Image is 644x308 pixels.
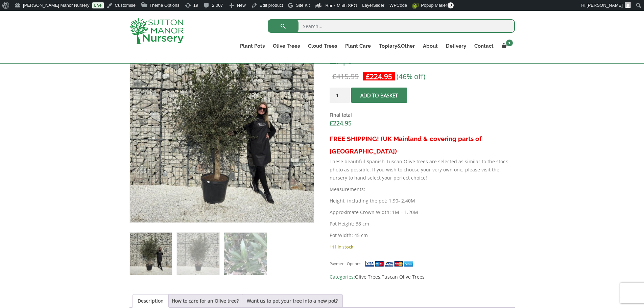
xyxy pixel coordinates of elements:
[330,220,515,228] p: Pot Height: 38 cm
[130,233,172,275] img: Tuscan Olive Tree XXL 1.90 - 2.40
[351,88,407,103] button: Add to basket
[330,273,515,281] span: Categories: ,
[365,260,415,267] img: payment supported
[325,3,357,8] span: Rank Math SEO
[419,41,442,51] a: About
[470,41,498,51] a: Contact
[587,3,623,8] span: [PERSON_NAME]
[138,294,164,307] a: Description
[355,274,380,280] a: Olive Trees
[382,274,425,280] a: Tuscan Olive Trees
[296,3,310,8] span: Site Kit
[247,294,338,307] a: Want us to pot your tree into a new pot?
[397,72,425,81] span: (46% off)
[92,2,104,8] a: Live
[172,294,239,307] a: How to care for an Olive tree?
[330,38,515,66] h1: Tuscan Olive Tree XXL 1.90 – 2.40
[375,41,419,51] a: Topiary&Other
[498,41,515,51] a: 1
[330,158,515,182] p: These beautiful Spanish Tuscan Olive trees are selected as similar to the stock photo as possible...
[442,41,470,51] a: Delivery
[366,72,370,81] span: £
[269,41,304,51] a: Olive Trees
[448,2,454,8] span: 0
[341,41,375,51] a: Plant Care
[268,19,515,33] input: Search...
[330,261,362,266] small: Payment Options:
[330,243,515,251] p: 111 in stock
[330,197,515,205] p: Height, including the pot: 1.90- 2.40M
[330,111,515,119] dt: Final total
[304,41,341,51] a: Cloud Trees
[366,72,392,81] bdi: 224.95
[177,233,219,275] img: Tuscan Olive Tree XXL 1.90 - 2.40 - Image 2
[330,119,333,127] span: £
[236,41,269,51] a: Plant Pots
[330,119,352,127] bdi: 224.95
[330,185,515,193] p: Measurements:
[330,208,515,216] p: Approximate Crown Width: 1M – 1.20M
[129,18,184,44] img: logo
[332,72,336,81] span: £
[224,233,266,275] img: Tuscan Olive Tree XXL 1.90 - 2.40 - Image 3
[330,88,350,103] input: Product quantity
[330,231,515,239] p: Pot Width: 45 cm
[330,133,515,158] h3: FREE SHIPPING! (UK Mainland & covering parts of [GEOGRAPHIC_DATA])
[332,72,359,81] bdi: 415.99
[506,40,513,46] span: 1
